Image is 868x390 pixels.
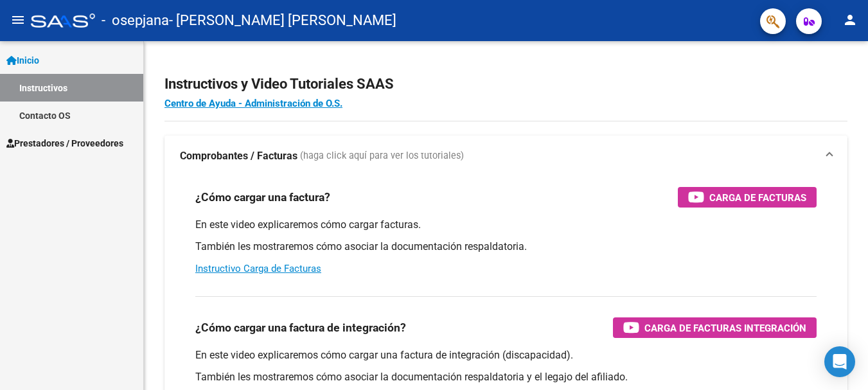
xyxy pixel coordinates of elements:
[195,348,817,362] p: En este video explicaremos cómo cargar una factura de integración (discapacidad).
[709,190,806,206] span: Carga de Facturas
[644,320,806,336] span: Carga de Facturas Integración
[195,188,330,206] h3: ¿Cómo cargar una factura?
[842,12,858,28] mat-icon: person
[164,98,342,109] a: Centro de Ayuda - Administración de O.S.
[164,136,847,177] mat-expansion-panel-header: Comprobantes / Facturas (haga click aquí para ver los tutoriales)
[195,263,321,274] a: Instructivo Carga de Facturas
[169,6,396,35] span: - [PERSON_NAME] [PERSON_NAME]
[613,317,817,338] button: Carga de Facturas Integración
[180,149,297,163] strong: Comprobantes / Facturas
[824,346,855,377] div: Open Intercom Messenger
[6,136,123,150] span: Prestadores / Proveedores
[300,149,464,163] span: (haga click aquí para ver los tutoriales)
[678,187,817,208] button: Carga de Facturas
[164,72,847,96] h2: Instructivos y Video Tutoriales SAAS
[195,240,817,254] p: También les mostraremos cómo asociar la documentación respaldatoria.
[195,370,817,384] p: También les mostraremos cómo asociar la documentación respaldatoria y el legajo del afiliado.
[6,53,39,67] span: Inicio
[195,319,406,337] h3: ¿Cómo cargar una factura de integración?
[102,6,169,35] span: - osepjana
[10,12,26,28] mat-icon: menu
[195,218,817,232] p: En este video explicaremos cómo cargar facturas.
